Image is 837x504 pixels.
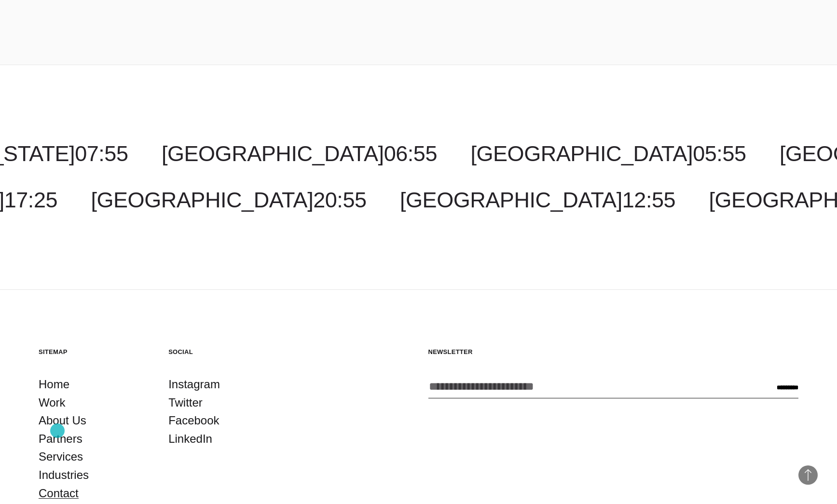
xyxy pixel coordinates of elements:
[168,394,203,412] a: Twitter
[39,448,83,466] a: Services
[39,466,89,484] a: Industries
[39,484,79,503] a: Contact
[91,188,366,212] a: [GEOGRAPHIC_DATA]20:55
[622,188,675,212] span: 12:55
[39,348,149,356] h5: Sitemap
[75,141,128,166] span: 07:55
[470,141,746,166] a: [GEOGRAPHIC_DATA]05:55
[168,375,220,394] a: Instagram
[384,141,437,166] span: 06:55
[313,188,366,212] span: 20:55
[162,141,437,166] a: [GEOGRAPHIC_DATA]06:55
[168,430,212,448] a: LinkedIn
[428,348,799,356] h5: Newsletter
[39,411,86,430] a: About Us
[39,375,69,394] a: Home
[39,394,66,412] a: Work
[400,188,675,212] a: [GEOGRAPHIC_DATA]12:55
[168,348,279,356] h5: Social
[4,188,57,212] span: 17:25
[39,430,82,448] a: Partners
[168,411,219,430] a: Facebook
[693,141,746,166] span: 05:55
[798,465,818,485] button: Back to Top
